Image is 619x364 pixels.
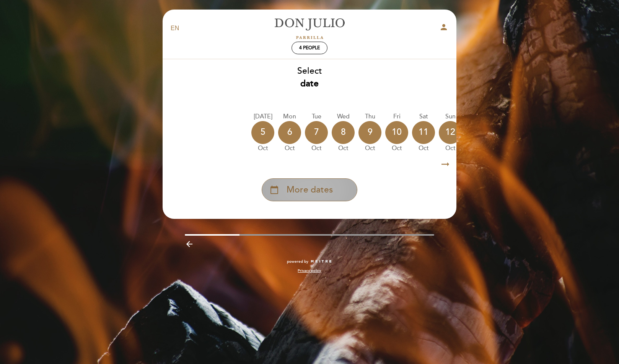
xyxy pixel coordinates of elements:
div: Oct [439,144,462,153]
div: 5 [251,121,274,144]
span: More dates [287,184,333,196]
div: Oct [278,144,301,153]
div: Oct [358,144,381,153]
div: [DATE] [251,112,274,121]
div: Oct [305,144,328,153]
div: 10 [385,121,408,144]
div: 7 [305,121,328,144]
i: arrow_right_alt [440,156,451,173]
div: Wed [332,112,355,121]
div: Oct [412,144,435,153]
div: 9 [358,121,381,144]
div: 8 [332,121,355,144]
div: Tue [305,112,328,121]
div: 11 [412,121,435,144]
div: 6 [278,121,301,144]
i: calendar_today [270,183,279,196]
div: 12 [439,121,462,144]
div: Sun [439,112,462,121]
span: 4 people [299,45,320,51]
div: Oct [251,144,274,153]
a: [PERSON_NAME] [262,18,357,39]
div: Thu [358,112,381,121]
div: Sat [412,112,435,121]
button: person [439,23,448,34]
span: powered by [287,259,308,264]
i: person [439,23,448,32]
div: Select [162,65,457,90]
div: Mon [278,112,301,121]
i: arrow_backward [185,239,194,249]
div: Fri [385,112,408,121]
a: Privacy policy [298,268,321,273]
div: Oct [385,144,408,153]
div: Oct [332,144,355,153]
a: powered by [287,259,332,264]
img: MEITRE [310,260,332,264]
b: date [300,78,319,89]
